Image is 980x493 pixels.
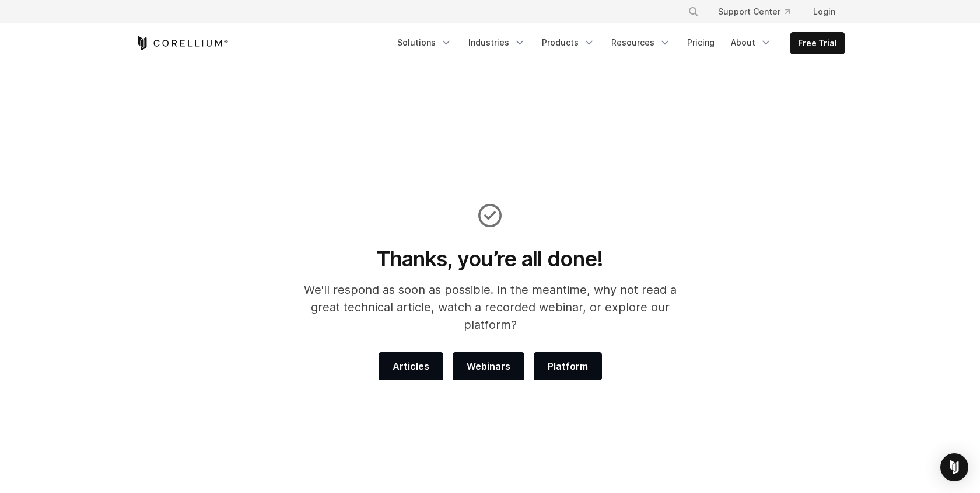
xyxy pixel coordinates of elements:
a: Articles [379,352,443,380]
div: Open Intercom Messenger [940,453,968,481]
a: Corellium Home [135,36,228,50]
a: Industries [461,32,533,53]
a: Webinars [453,352,524,380]
button: Search [683,1,704,22]
div: Navigation Menu [390,32,845,54]
span: Webinars [467,359,510,373]
h1: Thanks, you’re all done! [288,246,692,272]
span: Articles [393,359,429,373]
a: Free Trial [791,33,844,54]
a: Resources [604,32,678,53]
p: We'll respond as soon as possible. In the meantime, why not read a great technical article, watch... [288,281,692,334]
a: Solutions [390,32,459,53]
span: Platform [548,359,588,373]
div: Navigation Menu [674,1,845,22]
a: Platform [534,352,602,380]
a: Pricing [680,32,722,53]
a: Support Center [709,1,799,22]
a: Products [535,32,602,53]
a: Login [804,1,845,22]
a: About [724,32,779,53]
